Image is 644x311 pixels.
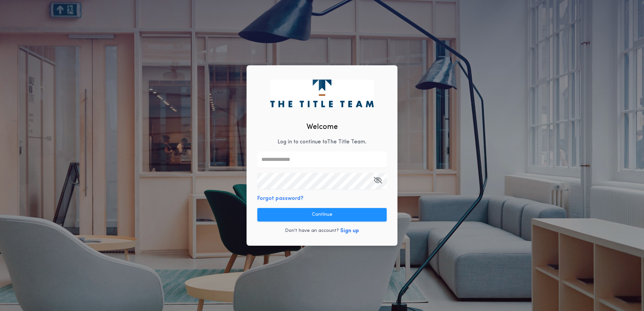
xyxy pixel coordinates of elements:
[257,195,303,203] button: Forgot password?
[340,227,359,235] button: Sign up
[257,208,387,221] button: Continue
[307,122,338,133] h2: Welcome
[270,79,374,107] img: logo
[285,228,339,234] p: Don't have an account?
[278,138,366,146] p: Log in to continue to The Title Team .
